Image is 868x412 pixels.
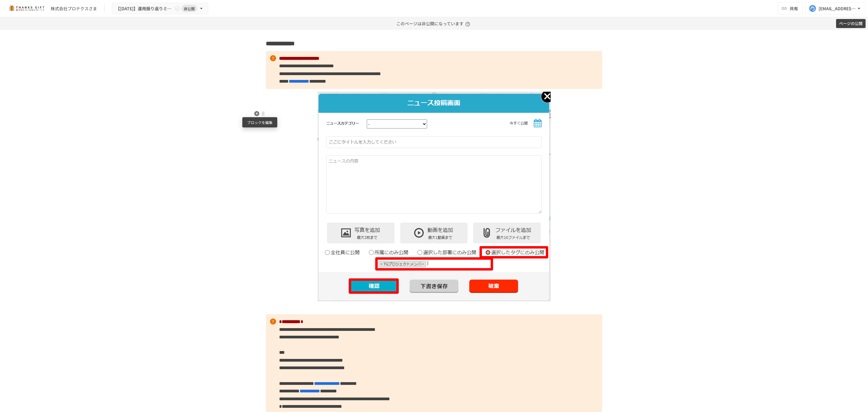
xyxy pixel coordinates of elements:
[396,17,472,30] p: このページは非公開になっています
[318,92,551,301] img: nJRRFHzvCU54BaWnikTss46D9RQXpz2a7mVof5gUsqr
[181,5,197,12] span: 非公開
[819,5,856,12] div: [EMAIL_ADDRESS][DOMAIN_NAME]
[778,2,803,14] button: 共有
[242,117,277,128] div: ブロックを編集
[790,5,798,12] span: 共有
[836,19,866,28] button: ページの公開
[112,3,208,14] button: 【[DATE]】運用振り返りミーティング非公開
[116,5,173,12] span: 【[DATE]】運用振り返りミーティング
[7,4,46,13] img: mMP1OxWUAhQbsRWCurg7vIHe5HqDpP7qZo7fRoNLXQh
[51,5,97,12] div: 株式会社プロテクスさま
[805,2,866,14] button: [EMAIL_ADDRESS][DOMAIN_NAME]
